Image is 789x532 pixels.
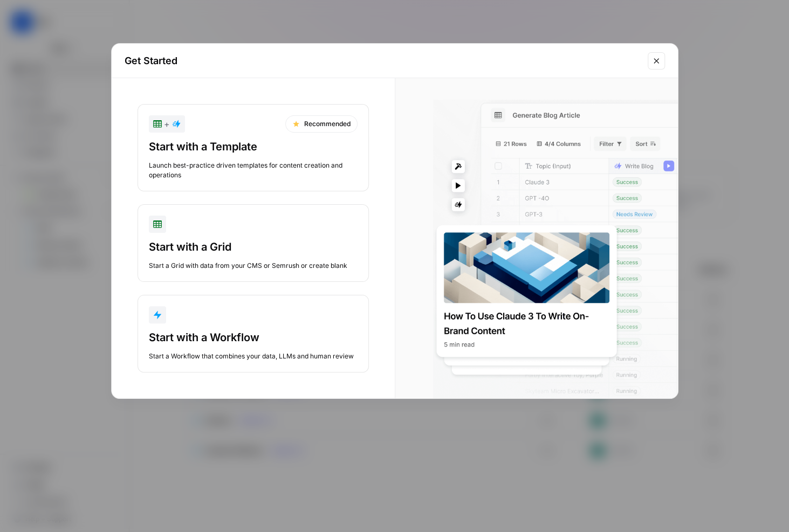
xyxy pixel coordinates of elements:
div: Recommended [285,115,358,133]
div: Start with a Template [149,139,358,154]
div: + [153,118,181,130]
div: Start a Workflow that combines your data, LLMs and human review [149,351,358,361]
button: Start with a GridStart a Grid with data from your CMS or Semrush or create blank [138,204,369,282]
div: Start with a Grid [149,239,358,254]
div: Launch best-practice driven templates for content creation and operations [149,161,358,180]
div: Start with a Workflow [149,330,358,345]
button: Close modal [648,52,665,70]
button: +RecommendedStart with a TemplateLaunch best-practice driven templates for content creation and o... [138,104,369,191]
h2: Get Started [125,53,641,68]
div: Start a Grid with data from your CMS or Semrush or create blank [149,261,358,271]
button: Start with a WorkflowStart a Workflow that combines your data, LLMs and human review [138,295,369,372]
